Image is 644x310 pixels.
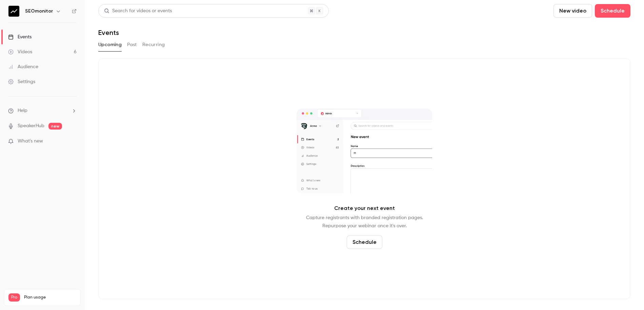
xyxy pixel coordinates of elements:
span: new [48,123,62,130]
h1: Events [98,28,119,37]
button: Schedule [347,235,382,249]
span: Plan usage [24,295,76,300]
h6: SEOmonitor [25,8,53,15]
button: New video [554,4,592,18]
div: Videos [8,49,32,55]
button: Upcoming [98,39,122,50]
p: Capture registrants with branded registration pages. Repurpose your webinar once it's over. [306,214,423,230]
p: Create your next event [334,204,395,212]
img: SEOmonitor [8,6,19,17]
button: Past [127,39,137,50]
span: What's new [18,138,43,145]
span: Help [18,107,27,114]
button: Recurring [142,39,165,50]
button: Schedule [595,4,630,18]
a: SpeakerHub [18,122,44,130]
span: Pro [8,293,20,302]
div: Search for videos or events [104,7,172,15]
div: Events [8,34,32,40]
li: help-dropdown-opener [8,107,77,114]
div: Settings [8,78,35,85]
div: Audience [8,63,38,70]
